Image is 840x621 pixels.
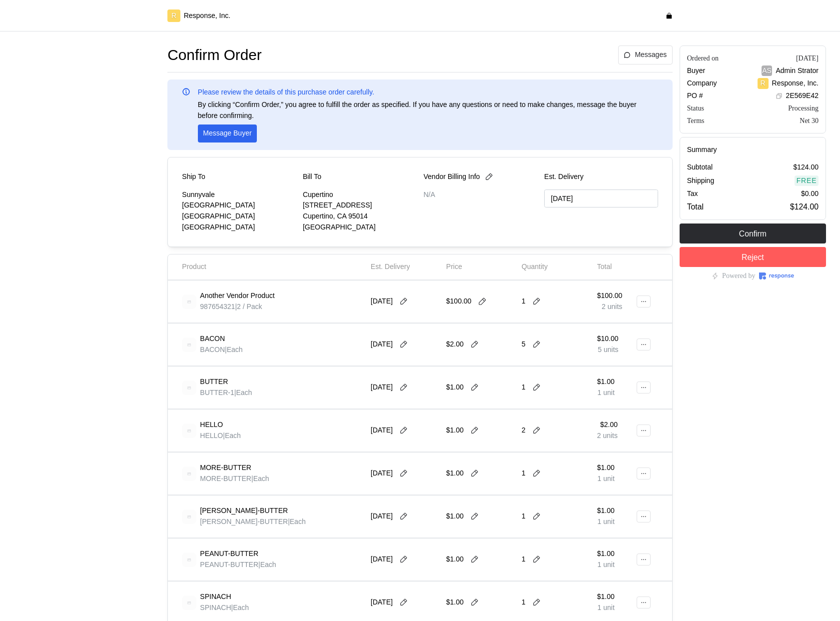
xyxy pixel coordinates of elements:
p: Powered by [722,270,756,281]
p: 1 unit [597,516,615,527]
p: Response, Inc. [184,10,230,21]
p: 1 unit [597,559,615,570]
span: | Each [231,603,249,611]
p: $1.00 [446,554,464,565]
p: 1 unit [597,602,615,613]
p: 1 [522,511,526,522]
p: BUTTER [200,376,228,387]
p: AS [762,65,772,76]
span: HELLO [200,431,223,439]
p: [STREET_ADDRESS] [303,200,417,211]
img: svg%3e [182,337,196,352]
div: Net 30 [800,115,819,126]
p: 1 [522,296,526,307]
p: $124.00 [790,200,819,213]
p: $10.00 [597,333,619,344]
p: MORE-BUTTER [200,462,251,473]
p: PEANUT-BUTTER [200,548,258,559]
button: Reject [680,247,826,267]
p: $1.00 [446,425,464,436]
p: Shipping [687,175,715,186]
img: svg%3e [182,423,196,438]
img: svg%3e [182,294,196,309]
p: Free [797,175,817,186]
span: SPINACH [200,603,231,611]
div: Status [687,103,704,113]
div: Processing [788,103,819,113]
p: Company [687,78,717,89]
span: | Each [234,388,252,396]
p: Message Buyer [203,128,251,139]
span: | Each [225,345,243,353]
h1: Confirm Order [167,45,261,65]
p: 2 units [597,430,618,441]
img: svg%3e [182,552,196,567]
p: Est. Delivery [371,261,410,272]
p: BACON [200,333,225,344]
p: [DATE] [371,425,393,436]
p: [GEOGRAPHIC_DATA] [182,222,296,233]
p: SPINACH [200,591,231,602]
p: Response, Inc. [772,78,819,89]
img: Response Logo [759,272,794,279]
p: $1.00 [446,382,464,393]
p: $1.00 [597,505,615,516]
p: By clicking “Confirm Order,” you agree to fulfill the order as specified. If you have any questio... [198,99,658,121]
p: Vendor Billing Info [424,171,480,182]
p: Total [687,200,704,213]
span: BUTTER-1 [200,388,234,396]
p: [DATE] [371,468,393,479]
button: Message Buyer [198,124,257,142]
p: Est. Delivery [544,171,658,182]
p: Messages [635,49,667,60]
p: 1 [522,554,526,565]
p: [GEOGRAPHIC_DATA] [182,200,296,211]
span: BACON [200,345,225,353]
p: 2 units [597,301,623,312]
p: [DATE] [371,554,393,565]
p: Price [446,261,462,272]
p: Cupertino, CA 95014 [303,211,417,222]
img: svg%3e [182,509,196,524]
p: $100.00 [597,290,623,301]
p: [DATE] [371,339,393,350]
p: $1.00 [446,597,464,608]
p: R [761,78,766,89]
p: HELLO [200,419,223,430]
span: PEANUT-BUTTER [200,560,258,568]
p: [DATE] [371,382,393,393]
button: Confirm [680,223,826,243]
button: Messages [618,45,673,64]
p: Buyer [687,65,706,76]
p: $2.00 [446,339,464,350]
span: [PERSON_NAME]-BUTTER [200,517,288,525]
span: 987654321 [200,302,235,310]
span: | 2 / Pack [235,302,262,310]
p: 5 units [597,344,619,355]
p: Reject [742,251,764,263]
p: $1.00 [597,548,615,559]
p: 2 [522,425,526,436]
p: [DATE] [371,597,393,608]
p: $1.00 [597,462,615,473]
p: $124.00 [793,162,819,173]
p: [DATE] [371,511,393,522]
p: $1.00 [597,376,615,387]
p: 1 [522,468,526,479]
p: $2.00 [597,419,618,430]
p: Another Vendor Product [200,290,274,301]
p: Sunnyvale [182,189,296,200]
div: Ordered on [687,53,719,63]
p: $1.00 [446,468,464,479]
p: [PERSON_NAME]-BUTTER [200,505,288,516]
p: 1 [522,382,526,393]
p: $1.00 [597,591,615,602]
img: svg%3e [182,380,196,395]
p: [DATE] [371,296,393,307]
p: Admin Strator [776,65,819,76]
span: | Each [288,517,306,525]
p: Please review the details of this purchase order carefully. [198,87,374,98]
p: N/A [424,189,538,200]
div: [DATE] [796,53,819,63]
span: | Each [251,474,269,482]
